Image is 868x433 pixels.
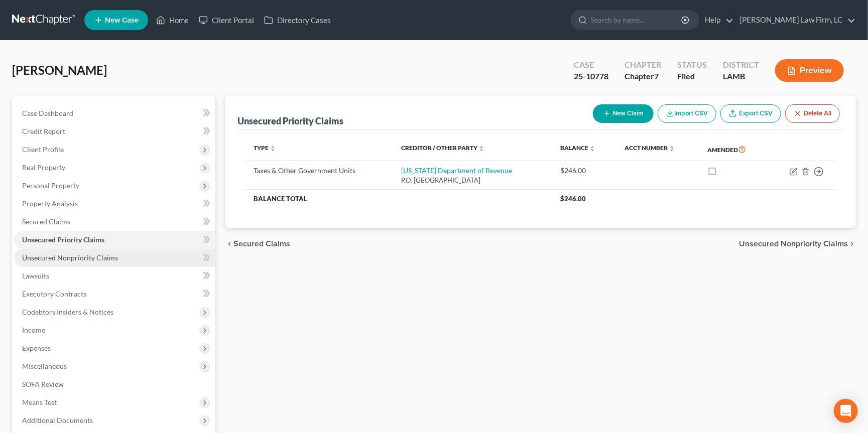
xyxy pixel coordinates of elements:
span: Means Test [22,398,57,406]
th: Balance Total [245,190,552,208]
a: Balance unfold_more [560,144,595,152]
button: Delete All [785,104,840,123]
span: Secured Claims [233,240,290,248]
a: [US_STATE] Department of Revenue [402,166,513,175]
button: Preview [775,59,844,82]
span: Property Analysis [22,199,78,208]
span: Real Property [22,163,65,172]
span: $246.00 [560,195,586,203]
span: Case Dashboard [22,109,73,117]
i: unfold_more [270,146,276,152]
span: Personal Property [22,181,79,190]
button: chevron_left Secured Claims [225,240,290,248]
a: Lawsuits [14,267,215,285]
th: Amended [699,138,768,161]
i: chevron_right [848,240,856,248]
div: Status [677,59,707,71]
i: unfold_more [479,146,485,152]
div: P.O. [GEOGRAPHIC_DATA] [402,176,545,185]
span: Miscellaneous [22,362,67,370]
span: 7 [654,71,659,81]
a: Unsecured Nonpriority Claims [14,249,215,267]
div: Unsecured Priority Claims [237,115,343,127]
i: unfold_more [589,146,595,152]
a: Type unfold_more [254,144,276,152]
button: Import CSV [658,104,716,123]
input: Search by name... [591,11,683,29]
button: Unsecured Nonpriority Claims chevron_right [739,240,856,248]
div: Case [574,59,608,71]
div: LAMB [723,71,759,82]
a: Credit Report [14,122,215,140]
div: Chapter [625,59,661,71]
a: Executory Contracts [14,285,215,303]
button: New Claim [593,104,654,123]
a: Export CSV [720,104,781,123]
i: chevron_left [225,240,233,248]
a: SOFA Review [14,375,215,393]
span: Secured Claims [22,217,70,226]
a: Home [151,11,194,29]
span: Unsecured Nonpriority Claims [739,240,848,248]
a: Property Analysis [14,195,215,213]
span: Additional Documents [22,416,93,424]
span: Unsecured Priority Claims [22,235,104,244]
a: Client Portal [194,11,259,29]
span: Client Profile [22,145,64,154]
a: Unsecured Priority Claims [14,231,215,249]
div: Taxes & Other Government Units [254,166,385,176]
span: Unsecured Nonpriority Claims [22,253,118,262]
span: [PERSON_NAME] [12,63,107,77]
span: Credit Report [22,127,65,135]
span: Codebtors Insiders & Notices [22,308,113,316]
a: Secured Claims [14,213,215,231]
div: Open Intercom Messenger [834,399,858,423]
a: [PERSON_NAME] Law Firm, LC [734,11,855,29]
span: Lawsuits [22,271,49,280]
a: Creditor / Other Party unfold_more [402,144,485,152]
div: District [723,59,759,71]
a: Case Dashboard [14,104,215,122]
div: 25-10778 [574,71,608,82]
a: Directory Cases [259,11,336,29]
span: SOFA Review [22,380,64,388]
span: Expenses [22,344,51,352]
a: Acct Number unfold_more [625,144,675,152]
div: Filed [677,71,707,82]
span: Executory Contracts [22,290,86,298]
div: Chapter [625,71,661,82]
div: $246.00 [560,166,608,176]
span: New Case [105,17,139,24]
span: Income [22,326,45,334]
a: Help [700,11,733,29]
i: unfold_more [669,146,675,152]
